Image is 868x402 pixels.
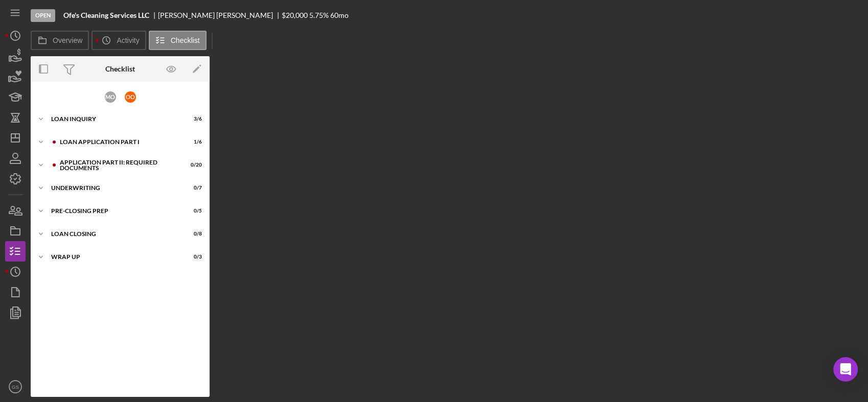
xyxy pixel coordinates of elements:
[282,11,308,19] span: $20,000
[31,9,55,22] div: Open
[184,185,202,191] div: 0 / 7
[330,11,349,19] div: 60 mo
[51,185,176,191] div: Underwriting
[51,254,176,260] div: Wrap Up
[184,139,202,145] div: 1 / 6
[51,208,176,214] div: Pre-Closing Prep
[51,116,176,122] div: Loan Inquiry
[184,116,202,122] div: 3 / 6
[105,91,116,103] div: M O
[63,11,149,19] b: Ofe's Cleaning Services LLC
[117,36,139,44] label: Activity
[51,231,176,237] div: Loan Closing
[309,11,329,19] div: 5.75 %
[158,11,282,19] div: [PERSON_NAME] [PERSON_NAME]
[184,254,202,260] div: 0 / 3
[149,31,207,50] button: Checklist
[5,376,26,397] button: GS
[184,208,202,214] div: 0 / 5
[125,91,136,103] div: o O
[60,139,176,145] div: Loan Application Part I
[105,65,135,73] div: Checklist
[833,357,858,382] div: Open Intercom Messenger
[53,36,82,44] label: Overview
[92,31,146,50] button: Activity
[12,384,19,390] text: GS
[31,31,89,50] button: Overview
[60,159,176,171] div: Application Part II: Required Documents
[184,162,202,168] div: 0 / 20
[171,36,200,44] label: Checklist
[184,231,202,237] div: 0 / 8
